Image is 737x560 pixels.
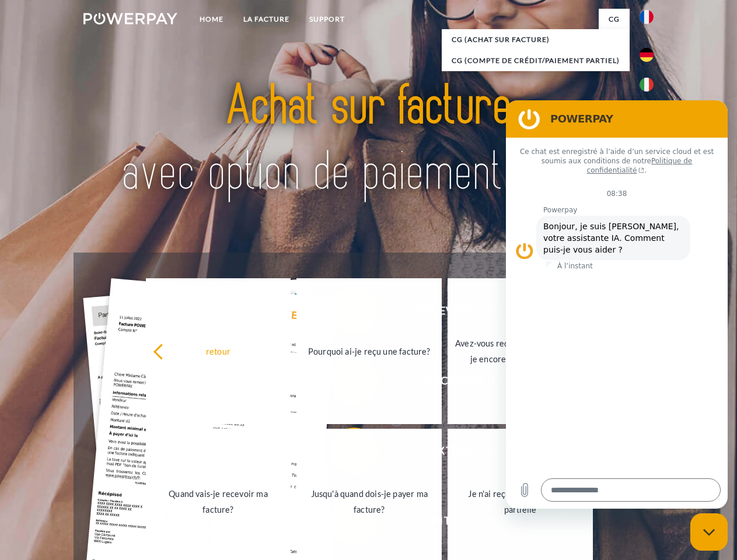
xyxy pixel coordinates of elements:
img: logo-powerpay-white.svg [83,13,177,24]
div: Jusqu'à quand dois-je payer ma facture? [303,486,435,517]
a: CG [599,9,630,30]
img: de [640,48,654,62]
img: fr [640,10,654,24]
div: Quand vais-je recevoir ma facture? [153,486,284,517]
iframe: Fenêtre de messagerie [506,100,728,509]
div: Pourquoi ai-je reçu une facture? [303,343,435,359]
a: CG (achat sur facture) [442,29,630,50]
a: Avez-vous reçu mes paiements, ai-je encore un solde ouvert? [448,278,593,424]
a: CG (Compte de crédit/paiement partiel) [442,50,630,71]
img: it [640,78,654,92]
iframe: Bouton de lancement de la fenêtre de messagerie, conversation en cours [690,513,728,551]
div: retour [153,343,284,359]
img: title-powerpay_fr.svg [111,56,626,223]
a: LA FACTURE [233,9,299,30]
a: Support [299,9,355,30]
a: Home [190,9,233,30]
div: Avez-vous reçu mes paiements, ai-je encore un solde ouvert? [455,335,586,367]
div: Je n'ai reçu qu'une livraison partielle [455,486,586,517]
